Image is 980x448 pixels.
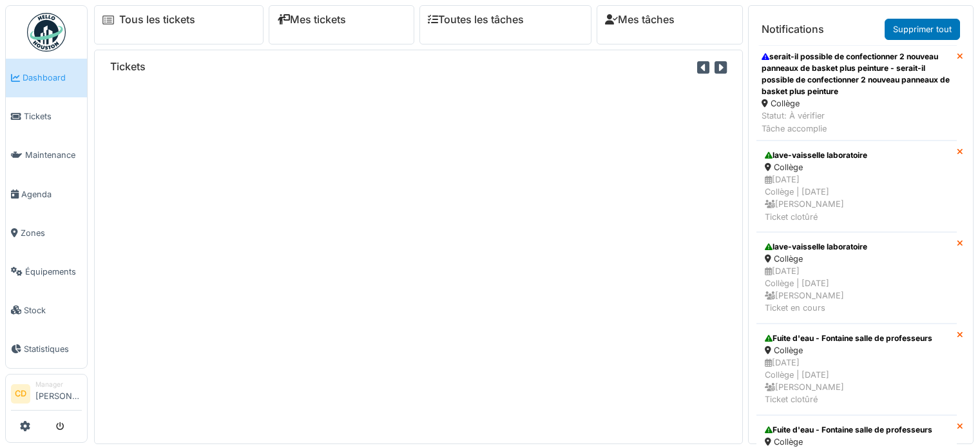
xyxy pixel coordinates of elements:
span: Maintenance [25,149,82,161]
a: serait-il possible de confectionner 2 nouveau panneaux de basket plus peinture - serait-il possib... [756,45,957,141]
div: Collège [765,253,948,265]
a: Tous les tickets [119,14,195,26]
a: lave-vaisselle laboratoire Collège [DATE]Collège | [DATE] [PERSON_NAME]Ticket clotûré [756,141,957,232]
img: Badge_color-CXgf-gQk.svg [27,13,66,52]
div: [DATE] Collège | [DATE] [PERSON_NAME] Ticket en cours [765,265,948,315]
div: Fuite d'eau - Fontaine salle de professeurs [765,424,948,436]
a: lave-vaisselle laboratoire Collège [DATE]Collège | [DATE] [PERSON_NAME]Ticket en cours [756,232,957,324]
div: Collège [765,344,948,356]
div: Fuite d'eau - Fontaine salle de professeurs [765,333,948,344]
span: Statistiques [24,343,82,355]
h6: Notifications [762,23,824,35]
h6: Tickets [110,61,146,73]
a: Tickets [6,97,87,136]
div: lave-vaisselle laboratoire [765,241,948,253]
span: Agenda [21,188,82,200]
span: Équipements [25,266,82,278]
a: Mes tâches [605,14,675,26]
a: Supprimer tout [885,19,960,40]
a: Fuite d'eau - Fontaine salle de professeurs Collège [DATE]Collège | [DATE] [PERSON_NAME]Ticket cl... [756,324,957,415]
span: Tickets [24,110,82,122]
a: Stock [6,291,87,329]
span: Stock [24,304,82,317]
div: Collège [765,161,948,173]
a: Équipements [6,252,87,291]
a: Statistiques [6,329,87,368]
div: Collège [762,97,952,110]
div: Statut: À vérifier Tâche accomplie [762,110,952,134]
li: [PERSON_NAME] [35,380,82,407]
a: CD Manager[PERSON_NAME] [11,380,82,411]
a: Toutes les tâches [428,14,524,26]
a: Agenda [6,175,87,213]
span: Zones [21,227,82,239]
a: Mes tickets [277,14,346,26]
a: Maintenance [6,136,87,175]
div: Collège [765,436,948,448]
a: Dashboard [6,59,87,97]
li: CD [11,384,30,404]
div: [DATE] Collège | [DATE] [PERSON_NAME] Ticket clotûré [765,173,948,223]
a: Zones [6,213,87,252]
div: lave-vaisselle laboratoire [765,150,948,161]
div: [DATE] Collège | [DATE] [PERSON_NAME] Ticket clotûré [765,356,948,406]
span: Dashboard [23,72,82,84]
div: serait-il possible de confectionner 2 nouveau panneaux de basket plus peinture - serait-il possib... [762,51,952,97]
div: Manager [35,380,82,389]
